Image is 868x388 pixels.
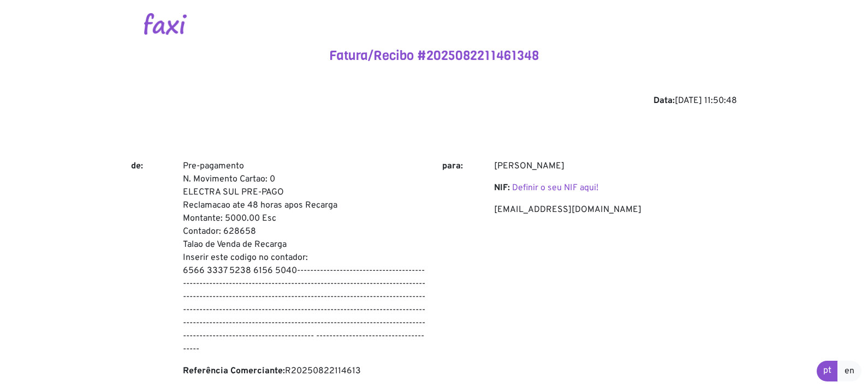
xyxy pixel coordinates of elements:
[494,203,737,216] p: [EMAIL_ADDRESS][DOMAIN_NAME]
[183,365,426,378] p: R20250822114613
[183,366,285,377] b: Referência Comerciante:
[183,160,426,356] p: Pre-pagamento N. Movimento Cartao: 0 ELECTRA SUL PRE-PAGO Reclamacao ate 48 horas apos Recarga Mo...
[131,94,737,107] div: [DATE] 11:50:48
[131,161,143,172] b: de:
[653,95,675,106] b: Data:
[494,183,510,193] b: NIF:
[817,361,838,381] a: pt
[494,160,737,173] p: [PERSON_NAME]
[512,183,598,193] a: Definir o seu NIF aqui!
[442,161,463,172] b: para:
[837,361,861,381] a: en
[131,48,737,64] h4: Fatura/Recibo #2025082211461348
